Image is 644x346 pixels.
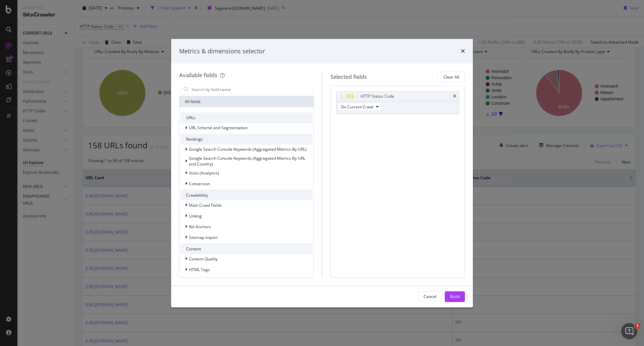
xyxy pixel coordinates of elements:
[189,125,248,131] span: URL Scheme and Segmentation
[189,181,210,187] span: Conversion
[189,202,222,208] span: Main Crawl Fields
[341,104,373,110] span: On Current Crawl
[443,74,459,80] div: Clear All
[336,91,460,114] div: HTTP Status CodetimesOn Current Crawl
[189,267,210,273] span: HTML Tags
[635,323,640,329] span: 1
[189,213,202,219] span: Linking
[179,47,265,56] div: Metrics & dimensions selector
[189,235,218,240] span: Sitemap import
[181,243,312,254] div: Content
[461,47,465,56] div: times
[453,94,456,98] div: times
[361,93,394,100] div: HTTP Status Code
[338,103,382,111] button: On Current Crawl
[171,39,473,307] div: modal
[445,291,465,302] button: Build
[330,73,367,81] div: Selected fields
[189,170,219,176] span: Visits (Analytics)
[181,112,312,123] div: URLs
[621,323,637,339] iframe: Intercom live chat
[438,71,465,82] button: Clear All
[189,224,211,230] span: Rel Anchors
[181,134,312,145] div: Rankings
[179,96,314,107] div: All fields
[189,155,305,167] span: Google Search Console Keywords (Aggregated Metrics By URL and Country)
[450,294,460,299] div: Build
[179,71,217,79] div: Available fields
[418,291,442,302] button: Cancel
[424,294,436,299] div: Cancel
[189,146,307,152] span: Google Search Console Keywords (Aggregated Metrics By URL)
[191,84,312,94] input: Search by field name
[189,256,218,262] span: Content Quality
[181,190,312,200] div: Crawlability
